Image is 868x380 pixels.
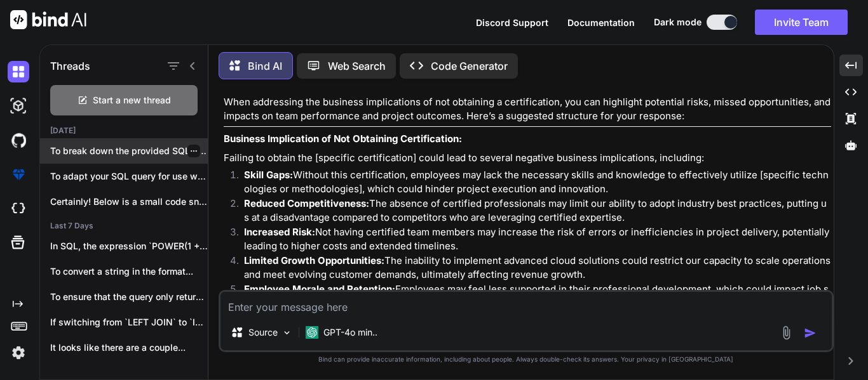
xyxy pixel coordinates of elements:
[10,10,86,29] img: Bind AI
[8,342,29,364] img: settings
[248,326,278,339] p: Source
[50,291,208,303] p: To ensure that the query only returns...
[567,17,635,28] span: Documentation
[323,326,377,339] p: GPT-4o min..
[50,341,208,354] p: It looks like there are a couple...
[224,133,462,145] strong: Business Implication of Not Obtaining Certification:
[244,282,831,311] p: Employees may feel less supported in their professional development, which could impact job satis...
[8,61,29,82] img: darkChat
[244,225,831,254] p: Not having certified team members may increase the risk of errors or inefficiencies in project de...
[244,197,831,225] p: The absence of certified professionals may limit our ability to adopt industry best practices, pu...
[779,325,794,340] img: attachment
[50,316,208,329] p: If switching from `LEFT JOIN` to `INNER...
[804,327,817,339] img: icon
[244,254,831,282] p: The inability to implement advanced cloud solutions could restrict our capacity to scale operatio...
[50,240,208,252] p: In SQL, the expression `POWER(1 + 0.04,...
[219,355,834,364] p: Bind can provide inaccurate information, including about people. Always double-check its answers....
[476,17,548,28] span: Discord Support
[224,151,831,166] p: Failing to obtain the [specific certification] could lead to several negative business implicatio...
[224,95,831,124] p: When addressing the business implications of not obtaining a certification, you can highlight pot...
[244,169,293,181] strong: Skill Gaps:
[50,170,208,183] p: To adapt your SQL query for use with Pol...
[40,126,208,136] h2: [DATE]
[8,164,29,185] img: premium
[50,58,90,74] h1: Threads
[8,129,29,151] img: githubDark
[8,198,29,219] img: cloudideIcon
[50,265,208,278] p: To convert a string in the format...
[40,221,208,231] h2: Last 7 Days
[244,226,315,238] strong: Increased Risk:
[306,326,318,339] img: GPT-4o mini
[431,58,508,74] p: Code Generator
[50,195,208,208] p: Certainly! Below is a small code snippet...
[248,58,282,74] p: Bind AI
[244,283,395,295] strong: Employee Morale and Retention:
[755,10,848,35] button: Invite Team
[567,16,635,29] button: Documentation
[281,327,292,338] img: Pick Models
[244,254,384,266] strong: Limited Growth Opportunities:
[50,145,208,157] p: To break down the provided SQL query int...
[328,58,386,74] p: Web Search
[8,95,29,117] img: darkAi-studio
[476,16,548,29] button: Discord Support
[244,168,831,197] p: Without this certification, employees may lack the necessary skills and knowledge to effectively ...
[654,16,702,29] span: Dark mode
[244,197,369,209] strong: Reduced Competitiveness:
[93,94,171,107] span: Start a new thread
